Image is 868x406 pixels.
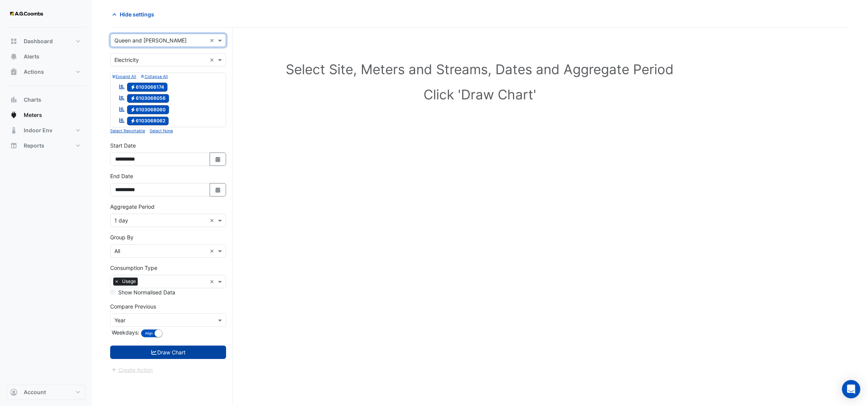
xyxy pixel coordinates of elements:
span: Reports [24,142,44,149]
fa-icon: Electricity [130,118,136,124]
span: 6103068056 [127,94,169,103]
label: End Date [110,172,133,180]
button: Alerts [6,49,86,64]
small: Collapse All [141,74,168,79]
span: Clear [210,278,216,286]
span: Actions [24,68,44,76]
label: Weekdays: [110,328,139,336]
fa-icon: Reportable [119,106,125,112]
label: Start Date [110,141,136,149]
span: Charts [24,96,41,104]
button: Reports [6,138,86,153]
app-icon: Actions [10,68,18,76]
fa-icon: Reportable [119,83,125,90]
span: Indoor Env [24,127,52,134]
label: Show Normalised Data [118,288,175,296]
button: Select Reportable [110,127,145,134]
fa-icon: Electricity [130,107,136,112]
app-icon: Alerts [10,53,18,60]
button: Indoor Env [6,123,86,138]
button: Meters [6,107,86,123]
fa-icon: Electricity [130,84,136,90]
button: Select None [150,127,173,134]
span: Alerts [24,53,39,60]
label: Group By [110,233,134,241]
img: Company Logo [9,6,44,21]
h1: Select Site, Meters and Streams, Dates and Aggregate Period [122,61,837,77]
app-icon: Dashboard [10,37,18,45]
span: Clear [210,56,216,64]
span: Clear [210,216,216,224]
fa-icon: Electricity [130,96,136,101]
button: Hide settings [110,8,159,21]
label: Consumption Type [110,264,157,272]
span: Dashboard [24,37,53,45]
button: Draw Chart [110,346,226,359]
fa-icon: Select Date [215,187,221,193]
app-icon: Reports [10,142,18,149]
span: Clear [210,247,216,255]
span: 6103066174 [127,83,168,92]
app-icon: Meters [10,111,18,119]
small: Select None [150,128,173,133]
button: Charts [6,92,86,107]
fa-icon: Reportable [119,117,125,124]
span: 6103068062 [127,117,169,126]
div: Open Intercom Messenger [842,380,860,398]
small: Expand All [112,74,136,79]
button: Account [6,385,86,400]
span: 6103068060 [127,105,169,114]
fa-icon: Select Date [215,156,221,162]
h1: Click 'Draw Chart' [122,86,837,102]
button: Actions [6,64,86,80]
span: × [113,278,120,285]
span: Meters [24,111,42,119]
label: Aggregate Period [110,203,155,211]
button: Dashboard [6,34,86,49]
app-icon: Indoor Env [10,127,18,134]
fa-icon: Reportable [119,95,125,101]
app-icon: Charts [10,96,18,104]
span: Clear [210,36,216,44]
button: Collapse All [141,73,168,80]
label: Compare Previous [110,302,156,310]
span: Account [24,388,46,396]
span: Usage [120,278,138,285]
button: Expand All [112,73,136,80]
small: Select Reportable [110,128,145,133]
span: Hide settings [120,10,154,18]
app-escalated-ticket-create-button: Please draw the charts first [110,366,153,372]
